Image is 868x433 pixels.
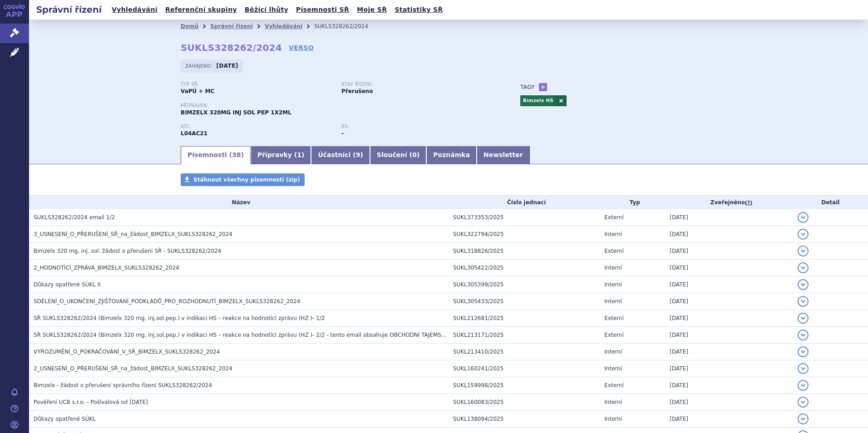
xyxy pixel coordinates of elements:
span: SŘ SUKLS328262/2024 (Bimzelx 320 mg, inj.sol.pep.) v indikaci HS – reakce na hodnotící zprávu (HZ... [34,315,325,321]
span: Interní [604,265,622,271]
p: ATC: [181,124,332,129]
td: [DATE] [665,344,793,360]
button: detail [798,413,809,424]
td: [DATE] [665,243,793,260]
a: Domů [181,23,198,30]
a: Účastníci (9) [311,146,370,164]
button: detail [798,330,809,340]
span: Pověření UCB s.r.o. - Pošívalová od 28.04.2025 [34,399,148,405]
button: detail [798,246,809,256]
td: SUKL305433/2025 [449,293,600,310]
p: Přípravek: [181,103,502,108]
td: [DATE] [665,310,793,327]
a: + [539,83,547,91]
a: Vyhledávání [265,23,302,30]
td: SUKL159998/2025 [449,377,600,394]
td: [DATE] [665,394,793,411]
span: Externí [604,315,623,321]
span: Bimzelx - žádost o přerušení správního řízení SUKLS328262/2024 [34,382,212,389]
a: Moje SŘ [354,4,390,16]
td: SUKL322794/2025 [449,226,600,243]
span: 3_USNESENÍ_O_PŘERUŠENÍ_SŘ_na_žádost_BIMZELX_SUKLS328262_2024 [34,231,232,237]
a: Správní řízení [210,23,253,30]
li: SUKLS328262/2024 [314,20,380,33]
a: VERSO [289,43,314,52]
td: [DATE] [665,276,793,293]
p: Typ SŘ: [181,82,332,87]
a: Písemnosti SŘ [293,4,352,16]
strong: - [341,130,344,137]
button: detail [798,346,809,357]
td: [DATE] [665,260,793,276]
a: Písemnosti (38) [181,146,251,164]
td: [DATE] [665,209,793,226]
a: Statistiky SŘ [392,4,445,16]
th: Název [29,196,449,209]
abbr: (?) [745,200,752,206]
a: Sloučení (0) [370,146,426,164]
span: Externí [604,382,623,389]
span: Externí [604,248,623,254]
span: Interní [604,365,622,372]
span: SDĚLENÍ_O_UKONČENÍ_ZJIŠŤOVÁNÍ_PODKLADŮ_PRO_ROZHODNUTÍ_BIMZELX_SUKLS328262_2024 [34,298,300,305]
span: SUKLS328262/2024 email 1/2 [34,214,115,221]
strong: [DATE] [217,63,238,69]
td: [DATE] [665,293,793,310]
strong: BIMEKIZUMAB [181,130,207,137]
td: SUKL305422/2025 [449,260,600,276]
button: detail [798,380,809,391]
span: 1 [297,151,301,158]
button: detail [798,229,809,240]
button: detail [798,212,809,223]
span: Zahájeno: [185,62,214,69]
td: SUKL212681/2025 [449,310,600,327]
button: detail [798,397,809,408]
button: detail [798,262,809,273]
span: 38 [232,151,241,158]
p: Stav řízení: [341,82,493,87]
a: Stáhnout všechny písemnosti (zip) [181,173,305,186]
span: 2_HODNOTÍCÍ_ZPRÁVA_BIMZELX_SUKLS328262_2024 [34,265,179,271]
td: [DATE] [665,377,793,394]
td: SUKL138094/2025 [449,411,600,428]
a: Běžící lhůty [242,4,291,16]
span: SŘ SUKLS328262/2024 (Bimzelx 320 mg, inj.sol.pep.) v indikaci HS – reakce na hodnotící zprávu (HZ... [34,332,450,338]
button: detail [798,313,809,324]
td: [DATE] [665,360,793,377]
span: Interní [604,416,622,422]
th: Číslo jednací [449,196,600,209]
td: SUKL373353/2025 [449,209,600,226]
a: Poznámka [426,146,477,164]
button: detail [798,279,809,290]
span: 9 [356,151,360,158]
td: [DATE] [665,226,793,243]
th: Detail [793,196,868,209]
span: Stáhnout všechny písemnosti (zip) [193,177,300,183]
span: 2_USNESENÍ_O_PŘERUŠENÍ_SŘ_na_žádost_BIMZELX_SUKLS328262_2024 [34,365,232,372]
button: detail [798,296,809,307]
td: SUKL160083/2025 [449,394,600,411]
span: Interní [604,281,622,288]
a: Referenční skupiny [163,4,240,16]
span: VYROZUMĚNÍ_O_POKRAČOVÁNÍ_V_SŘ_BIMZELX_SUKLS328262_2024 [34,349,220,355]
strong: VaPÚ + MC [181,88,214,94]
td: SUKL213410/2025 [449,344,600,360]
span: 0 [412,151,417,158]
strong: Přerušeno [341,88,373,94]
span: Bimzelx 320 mg, inj. sol. žádost o přerušeni SŘ - SUKLS328262/2024 [34,248,221,254]
td: SUKL318826/2025 [449,243,600,260]
span: Externí [604,214,623,221]
a: Newsletter [477,146,530,164]
span: Externí [604,332,623,338]
p: RS: [341,124,493,129]
span: Důkazy opatřené SÚKL II [34,281,101,288]
td: [DATE] [665,411,793,428]
th: Zveřejněno [665,196,793,209]
button: detail [798,363,809,374]
span: Interní [604,231,622,237]
span: Interní [604,298,622,305]
a: Bimzelx HS [520,95,556,106]
td: SUKL160241/2025 [449,360,600,377]
h2: Správní řízení [29,3,109,16]
th: Typ [600,196,665,209]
